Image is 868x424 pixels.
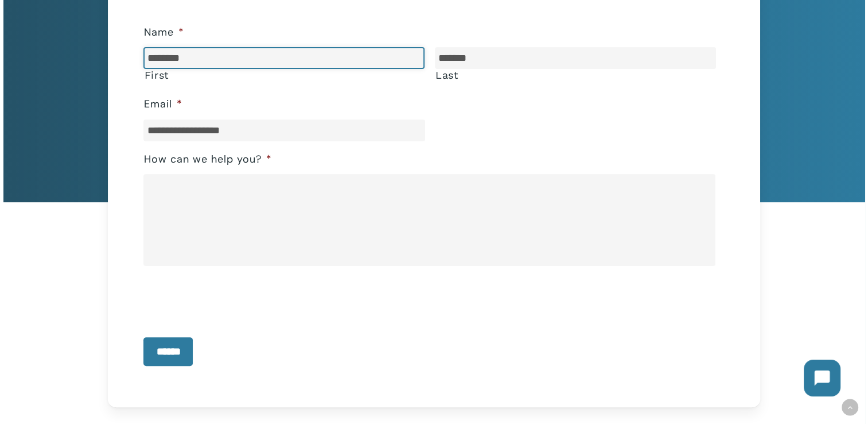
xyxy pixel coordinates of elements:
label: Email [143,98,182,111]
label: Name [143,26,184,39]
iframe: Chatbot [792,348,852,408]
label: First [144,70,425,81]
iframe: reCAPTCHA [143,274,318,319]
label: Last [435,70,716,81]
label: How can we help you? [143,153,271,166]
